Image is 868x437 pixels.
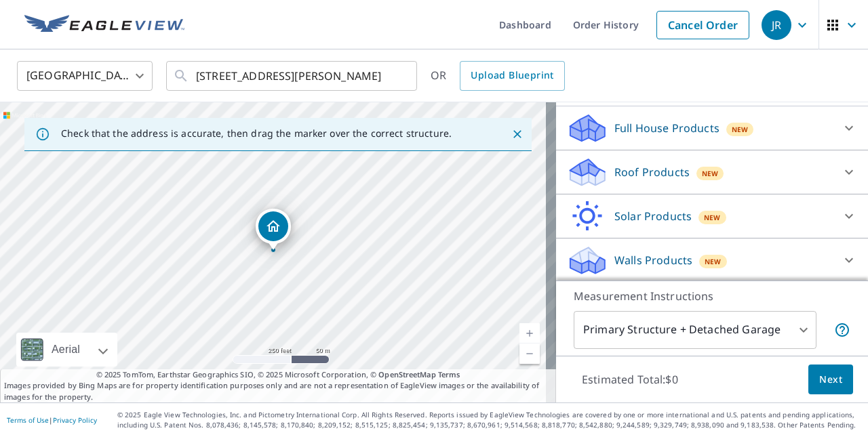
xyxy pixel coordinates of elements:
[431,61,565,91] div: OR
[16,333,117,367] div: Aerial
[762,10,791,40] div: JR
[567,200,857,232] div: Solar ProductsNew
[96,369,460,381] span: © 2025 TomTom, Earthstar Geographics SIO, © 2025 Microsoft Corporation, ©
[7,415,49,425] a: Terms of Use
[732,124,749,135] span: New
[567,244,857,276] div: Walls ProductsNew
[571,365,689,394] p: Estimated Total: $0
[808,365,853,395] button: Next
[519,344,540,364] a: Current Level 17, Zoom Out
[656,11,749,39] a: Cancel Order
[24,15,184,35] img: EV Logo
[519,323,540,344] a: Current Level 17, Zoom In
[47,333,84,367] div: Aerial
[704,212,721,223] span: New
[614,208,692,224] p: Solar Products
[614,164,690,180] p: Roof Products
[819,371,842,388] span: Next
[574,288,850,304] p: Measurement Instructions
[567,112,857,144] div: Full House ProductsNew
[378,369,435,379] a: OpenStreetMap
[471,67,553,84] span: Upload Blueprint
[7,416,97,424] p: |
[567,156,857,188] div: Roof ProductsNew
[702,168,719,179] span: New
[614,252,692,268] p: Walls Products
[438,369,460,379] a: Terms
[61,127,452,140] p: Check that the address is accurate, then drag the marker over the correct structure.
[196,57,389,95] input: Search by address or latitude-longitude
[574,311,816,349] div: Primary Structure + Detached Garage
[460,61,564,91] a: Upload Blueprint
[256,209,291,251] div: Dropped pin, building 1, Residential property, 1710 Hoover St Lexington, NE 68850
[53,415,97,425] a: Privacy Policy
[614,120,719,136] p: Full House Products
[705,256,722,267] span: New
[17,57,153,95] div: [GEOGRAPHIC_DATA]
[117,410,861,430] p: © 2025 Eagle View Technologies, Inc. and Pictometry International Corp. All Rights Reserved. Repo...
[509,125,526,143] button: Close
[834,322,850,338] span: Your report will include the primary structure and a detached garage if one exists.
